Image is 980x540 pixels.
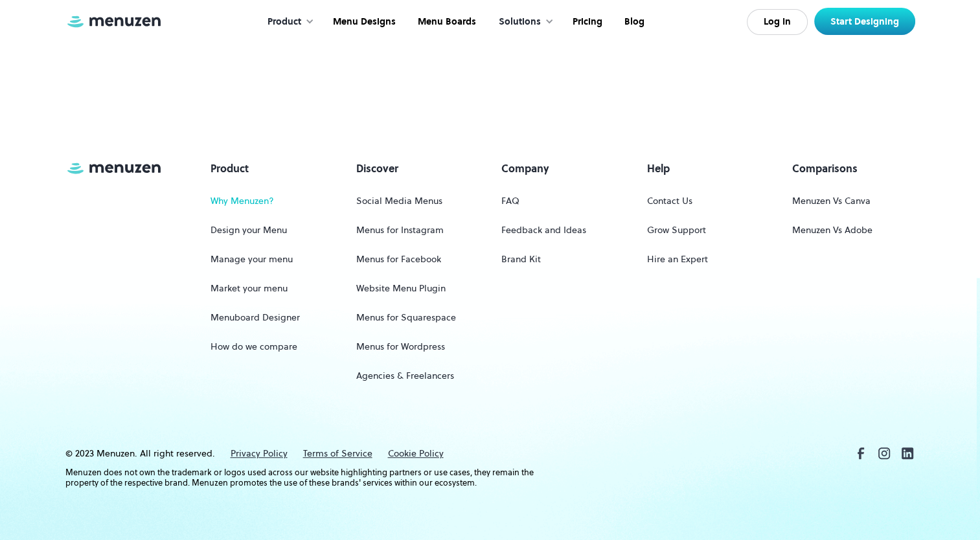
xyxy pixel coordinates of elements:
[647,247,708,271] a: Hire an Expert
[792,189,871,213] a: Menuzen Vs Canva
[405,2,486,42] a: Menu Boards
[560,2,612,42] a: Pricing
[356,247,441,271] a: Menus for Facebook
[792,218,872,242] a: Menuzen Vs Adobe
[501,189,519,213] a: FAQ
[792,161,858,176] h5: Comparisons
[211,161,249,176] h5: Product
[356,189,442,213] a: Social Media Menus
[211,218,287,242] a: Design your Menu
[356,276,446,300] a: Website Menu Plugin
[388,447,444,461] a: Cookie Policy
[211,189,274,213] a: Why Menuzen?
[486,2,560,42] div: Solutions
[612,2,654,42] a: Blog
[303,447,372,461] a: Terms of Service
[255,2,321,42] div: Product
[356,306,456,330] a: Menus for Squarespace
[501,247,541,271] a: Brand Kit
[501,218,586,242] a: Feedback and Ideas
[321,2,405,42] a: Menu Designs
[211,276,288,300] a: Market your menu
[647,161,670,176] h5: Help
[211,335,297,359] a: How do we compare
[268,15,301,29] div: Product
[231,447,288,461] a: Privacy Policy
[814,8,915,35] a: Start Designing
[356,161,398,176] h5: Discover
[65,447,215,461] div: © 2023 Menuzen. All right reserved.
[647,218,706,242] a: Grow Support
[356,364,454,388] a: Agencies & Freelancers
[356,218,444,242] a: Menus for Instagram
[65,467,556,488] p: Menuzen does not own the trademark or logos used across our website highlighting partners or use ...
[211,306,300,330] a: Menuboard Designer
[501,161,549,176] h5: Company
[499,15,541,29] div: Solutions
[356,335,445,359] a: Menus for Wordpress
[747,9,808,35] a: Log In
[211,247,293,271] a: Manage your menu
[647,189,692,213] a: Contact Us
